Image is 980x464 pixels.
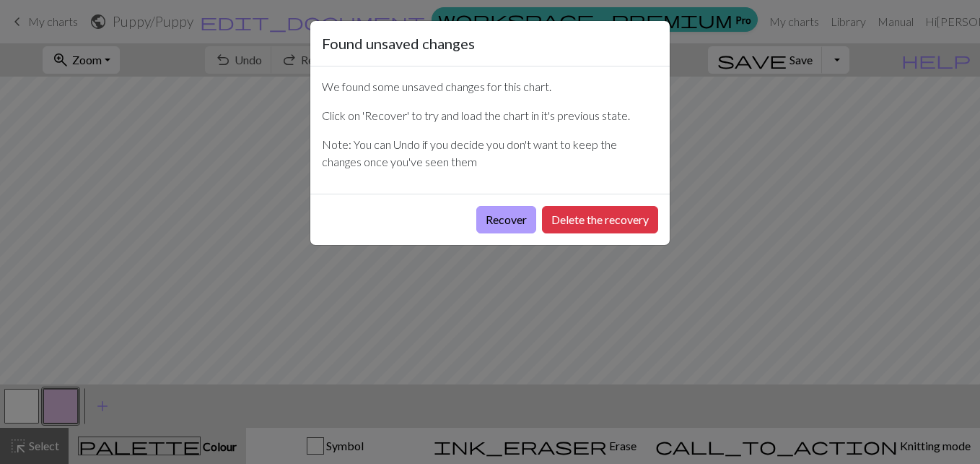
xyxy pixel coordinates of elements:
p: Note: You can Undo if you decide you don't want to keep the changes once you've seen them [322,136,658,171]
button: Delete the recovery [542,206,658,233]
h5: Found unsaved changes [322,33,475,54]
button: Recover [476,206,536,233]
p: Click on 'Recover' to try and load the chart in it's previous state. [322,107,658,124]
p: We found some unsaved changes for this chart. [322,78,658,95]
